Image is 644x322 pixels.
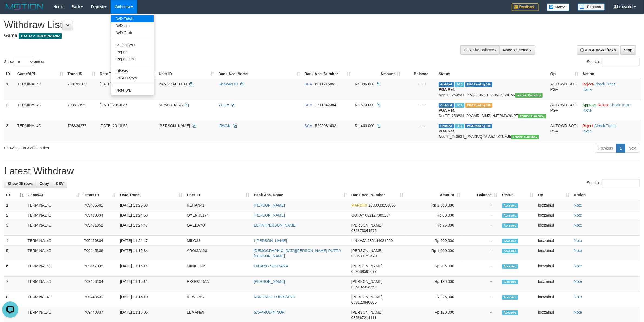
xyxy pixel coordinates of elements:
span: Rp 570.000 [355,103,374,107]
td: TERMINAL4D [25,210,82,220]
td: TERMINAL4D [15,79,65,100]
span: Copy 082127080157 to clipboard [365,213,390,217]
a: Copy [36,179,52,188]
td: [DATE] 11:15:14 [118,261,185,277]
td: TERMINAL4D [25,261,82,277]
td: - [462,292,500,307]
td: TF_250831_PYAMRLMMZLHJTRMW6KPT [437,100,548,121]
td: boxzainul [536,261,572,277]
td: - [462,236,500,246]
span: Marked by boxmaster [455,103,464,108]
div: - - - [405,81,434,87]
td: MINATO46 [185,261,252,277]
th: Date Trans.: activate to sort column descending [98,69,157,79]
td: Rp 76,000 [406,220,462,236]
span: [PERSON_NAME] [351,223,382,227]
a: Note [574,279,582,284]
a: Note [574,238,582,243]
td: [DATE] 11:15:34 [118,246,185,261]
td: - [462,200,500,210]
span: Copy 5295081403 to clipboard [315,124,336,128]
a: SAFARUDIN NUR [254,310,285,314]
a: Next [625,144,640,153]
th: Balance [403,69,437,79]
label: Search: [587,58,640,66]
span: [DATE] 20:08:36 [100,103,127,107]
span: Vendor URL: https://payment21.1velocity.biz [515,93,543,98]
label: Search: [587,179,640,187]
input: Search: [602,179,640,187]
a: Note [574,295,582,299]
span: Grabbed [439,103,454,108]
th: Op: activate to sort column ascending [536,190,572,200]
th: Trans ID: activate to sort column ascending [82,190,118,200]
span: KIPASUDARA [159,103,183,107]
td: - [462,210,500,220]
th: Bank Acc. Name: activate to sort column ascending [252,190,349,200]
a: Run Auto-Refresh [577,45,619,55]
td: boxzainul [536,246,572,261]
td: TERMINAL4D [25,292,82,307]
span: 708812679 [68,103,87,107]
a: Reject [583,82,593,86]
a: ELFIN [PERSON_NAME] [254,223,297,227]
a: YULIA [218,103,229,107]
td: 709461352 [82,220,118,236]
a: Note [574,310,582,314]
td: boxzainul [536,200,572,210]
b: PGA Ref. No: [439,129,455,139]
td: 3 [4,121,15,141]
td: TERMINAL4D [25,277,82,292]
a: WD List [111,22,154,29]
span: Copy 082144031620 to clipboard [368,238,393,243]
th: Date Trans.: activate to sort column ascending [118,190,185,200]
a: Note WD [111,87,154,94]
a: Approve [583,103,597,107]
a: [PERSON_NAME] [254,279,285,284]
a: NANDANG SUPRIATNA [254,295,295,299]
span: PGA Pending [465,82,493,87]
span: [PERSON_NAME] [159,124,190,128]
span: BCA [305,124,312,128]
th: Status [437,69,548,79]
h1: Withdraw List [4,19,424,30]
th: Bank Acc. Number: activate to sort column ascending [349,190,406,200]
td: GAEBAYO [185,220,252,236]
a: Reject [598,103,609,107]
a: [DEMOGRAPHIC_DATA][PERSON_NAME] PUTRA [PERSON_NAME] [254,248,341,258]
td: - [462,220,500,236]
td: PROOZIDAN [185,277,252,292]
td: TERMINAL4D [25,200,82,210]
a: Note [584,87,592,92]
td: 1 [4,200,25,210]
th: Bank Acc. Name: activate to sort column ascending [216,69,302,79]
a: History [111,68,154,75]
td: 7 [4,277,25,292]
td: - [462,277,500,292]
td: 709447038 [82,261,118,277]
a: Report [111,48,154,55]
span: Copy 089639591077 to clipboard [351,269,377,274]
select: Showentries [14,58,34,66]
td: boxzainul [536,220,572,236]
button: Open LiveChat chat widget [2,2,18,18]
td: [DATE] 11:24:47 [118,236,185,246]
th: Action [572,190,640,200]
td: boxzainul [536,236,572,246]
span: [DATE] 19:49:26 [100,82,127,86]
a: Check Trans [594,124,616,128]
a: Check Trans [609,103,631,107]
a: Note [584,129,592,133]
a: WD Fetch [111,15,154,22]
td: Rp 1,800,000 [406,200,462,210]
img: MOTION_logo.png [4,3,45,11]
td: · · · [580,100,641,121]
span: Copy [39,181,49,186]
td: boxzainul [536,292,572,307]
span: None selected [503,48,529,52]
span: [DATE] 20:18:52 [100,124,127,128]
a: IRWAN [218,124,231,128]
img: Feedback.jpg [512,3,539,11]
th: User ID: activate to sort column ascending [157,69,216,79]
td: [DATE] 11:15:11 [118,277,185,292]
